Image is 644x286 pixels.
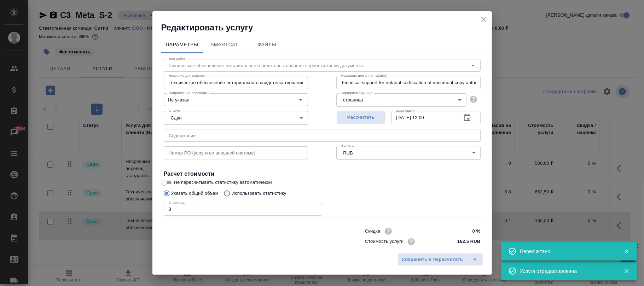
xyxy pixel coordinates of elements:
button: close [478,14,489,25]
div: Сдан [164,111,308,124]
span: Файлы [250,40,284,49]
p: Скидка [365,228,381,235]
div: Услуга отредактирована [520,268,613,275]
span: SmartCat [208,40,242,49]
input: ✎ Введи что-нибудь [454,237,480,247]
div: split button [398,253,483,266]
div: Пересчитано! [520,248,613,255]
span: Рассчитать [340,113,382,122]
button: страница [341,97,365,103]
span: Не пересчитывать статистику автоматически [174,179,272,186]
span: Параметры [165,40,199,49]
h2: Редактировать услугу [161,22,492,33]
button: RUB [341,150,355,156]
input: ✎ Введи что-нибудь [454,226,480,236]
button: Рассчитать [336,111,386,124]
h4: Расчет стоимости [164,170,481,178]
div: RUB [336,146,481,159]
p: Использовать статистику [232,190,286,197]
button: Закрыть [619,248,634,255]
button: Сдан [169,115,184,121]
div: страница [336,93,466,107]
span: Сохранить и пересчитать [402,256,463,264]
button: Закрыть [619,268,634,274]
button: Open [296,95,306,105]
p: Стоимость услуги [365,238,404,245]
button: Сохранить и пересчитать [398,253,467,266]
p: Указать общий объем [171,190,219,197]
